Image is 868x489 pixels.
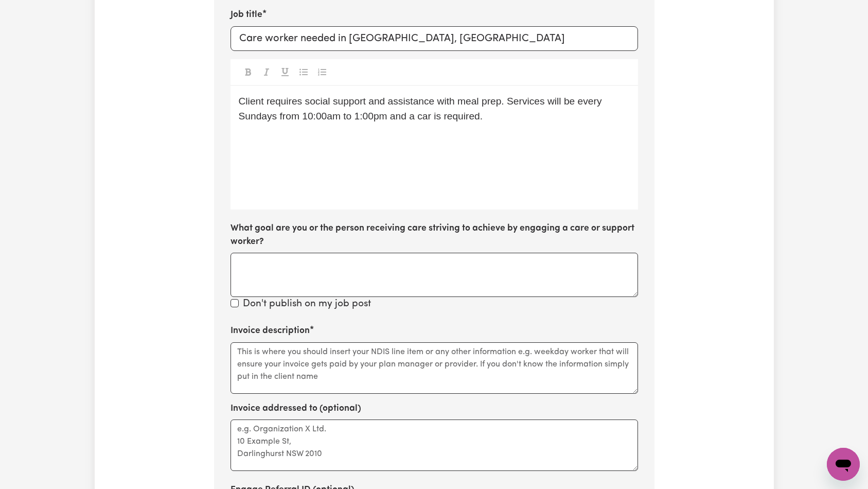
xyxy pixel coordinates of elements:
[259,65,274,79] button: Toggle undefined
[241,65,255,79] button: Toggle undefined
[231,26,638,51] input: e.g. Care worker needed in North Sydney for aged care
[239,96,605,121] span: Client requires social support and assistance with meal prep. Services will be every Sundays from...
[278,65,292,79] button: Toggle undefined
[231,8,262,22] label: Job title
[231,222,638,249] label: What goal are you or the person receiving care striving to achieve by engaging a care or support ...
[827,448,860,481] iframe: Button to launch messaging window
[231,324,310,338] label: Invoice description
[231,402,361,415] label: Invoice addressed to (optional)
[243,297,371,312] label: Don't publish on my job post
[296,65,311,79] button: Toggle undefined
[315,65,329,79] button: Toggle undefined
